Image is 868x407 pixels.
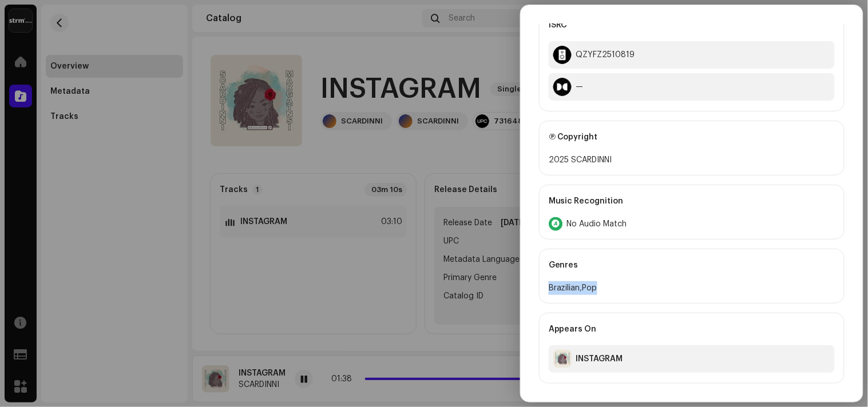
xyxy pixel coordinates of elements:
[549,121,835,153] div: Ⓟ Copyright
[553,350,572,368] img: ea45198f-6f69-4c37-9e41-019c64d9fd06
[549,249,835,281] div: Genres
[567,220,627,229] span: No Audio Match
[549,9,835,41] div: ISRC
[576,82,584,91] div: —
[549,313,835,345] div: Appears On
[549,153,835,167] div: 2025 SCARDINNI
[549,185,835,217] div: Music Recognition
[576,50,635,59] div: QZYFZ2510819
[549,281,835,295] div: Brazilian,Pop
[576,354,623,364] div: INSTAGRAM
